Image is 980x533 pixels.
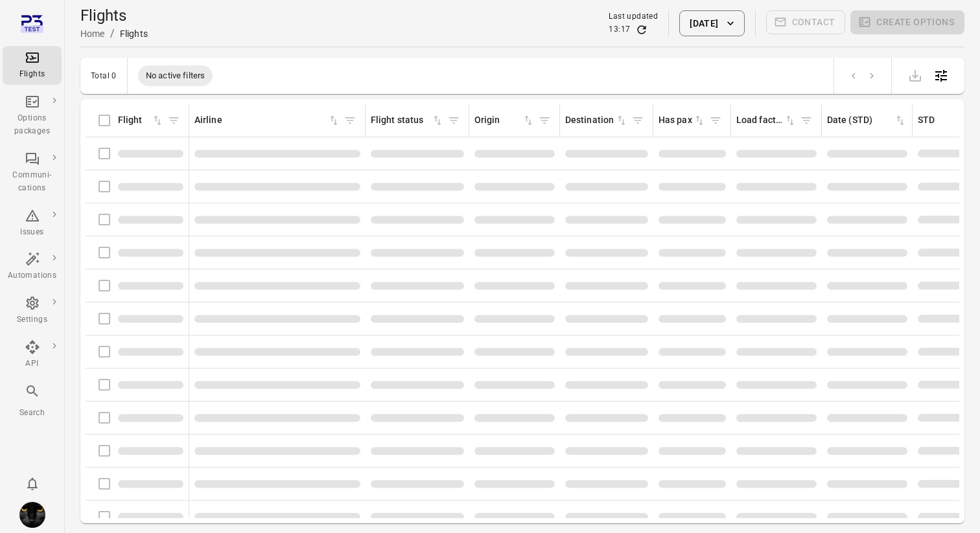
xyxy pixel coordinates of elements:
[80,28,105,39] a: Home
[194,113,340,128] div: Sort by airline in ascending order
[827,113,907,128] div: Sort by date (STD) in ascending order
[8,169,56,195] div: Communi-cations
[474,113,535,128] div: Sort by origin in ascending order
[110,26,115,41] li: /
[120,27,148,40] div: Flights
[371,113,444,128] div: Sort by flight status in ascending order
[8,68,56,81] div: Flights
[535,111,554,130] span: Filter by origin
[679,10,744,36] button: [DATE]
[19,471,45,497] button: Notifications
[8,357,56,370] div: API
[736,113,797,128] div: Sort by load factor in ascending order
[91,71,117,80] div: Total 0
[3,147,62,199] a: Communi-cations
[138,69,213,82] span: No active filters
[80,26,148,41] nav: Breadcrumbs
[609,23,630,36] div: 13:17
[8,226,56,239] div: Issues
[3,46,62,85] a: Flights
[902,69,928,81] span: Please make a selection to export
[609,10,658,23] div: Last updated
[635,23,648,36] button: Refresh data
[797,111,816,130] span: Filter by load factor
[118,113,164,128] div: Sort by flight in ascending order
[444,111,463,130] span: Filter by flight status
[19,502,45,528] img: images
[80,5,148,26] h1: Flights
[3,247,62,286] a: Automations
[8,269,56,282] div: Automations
[845,67,881,84] nav: pagination navigation
[659,113,706,128] div: Sort by has pax in ascending order
[8,407,56,420] div: Search
[8,112,56,138] div: Options packages
[8,313,56,326] div: Settings
[706,111,725,130] span: Filter by has pax
[928,63,954,89] button: Open table configuration
[3,335,62,374] a: API
[3,380,62,423] button: Search
[3,204,62,243] a: Issues
[628,111,647,130] span: Filter by destination
[3,291,62,330] a: Settings
[766,10,846,36] span: Please make a selection to create communications
[340,111,360,130] span: Filter by airline
[3,90,62,142] a: Options packages
[918,113,978,128] div: Sort by STD in ascending order
[850,10,964,36] span: Please make a selection to create an option package
[14,497,51,533] button: Iris
[164,111,183,130] span: Filter by flight
[565,113,628,128] div: Sort by destination in ascending order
